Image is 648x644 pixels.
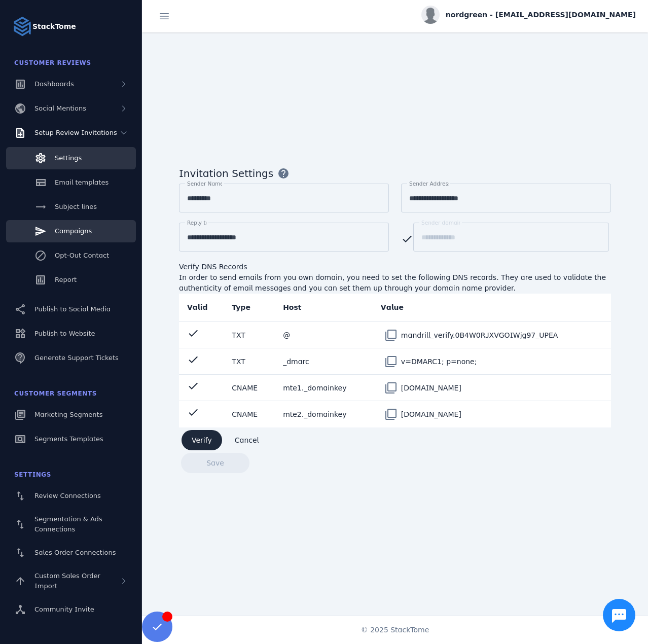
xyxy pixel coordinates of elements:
[55,154,82,162] span: Settings
[34,354,119,362] span: Generate Support Tickets
[275,375,373,401] td: mte1._domainkey
[235,437,259,444] span: Cancel
[275,401,373,427] td: mte2._domainkey
[6,220,136,242] a: Campaigns
[446,10,636,20] span: nordgreen - [EMAIL_ADDRESS][DOMAIN_NAME]
[55,276,77,283] span: Report
[6,598,136,621] a: Community Invite
[421,220,462,226] mat-label: Sender domain
[179,272,611,294] div: In order to send emails from you own domain, you need to set the following DNS records. They are ...
[224,375,275,401] td: CNAME
[34,549,116,556] span: Sales Order Connections
[182,430,222,450] button: Verify
[34,330,95,337] span: Publish to Website
[6,428,136,450] a: Segments Templates
[34,104,86,112] span: Social Mentions
[187,181,224,187] mat-label: Sender Name
[187,406,199,418] mat-icon: check
[361,625,429,635] span: © 2025 StackTome
[224,401,275,427] td: CNAME
[192,437,212,444] span: Verify
[421,6,636,24] button: nordgreen - [EMAIL_ADDRESS][DOMAIN_NAME]
[55,227,92,235] span: Campaigns
[409,181,451,187] mat-label: Sender Address
[224,322,275,348] td: TXT
[6,542,136,564] a: Sales Order Connections
[6,298,136,320] a: Publish to Social Media
[34,80,74,88] span: Dashboards
[34,411,102,418] span: Marketing Segments
[275,348,373,375] td: _dmarc
[6,147,136,169] a: Settings
[55,203,97,210] span: Subject lines
[187,353,199,366] mat-icon: check
[401,378,461,398] div: [DOMAIN_NAME]
[6,196,136,218] a: Subject lines
[32,21,76,32] strong: StackTome
[373,294,611,322] th: Value
[187,380,199,392] mat-icon: check
[6,485,136,507] a: Review Connections
[6,347,136,369] a: Generate Support Tickets
[34,305,111,313] span: Publish to Social Media
[421,6,440,24] img: profile.jpg
[275,322,373,348] td: @
[179,262,611,272] div: Verify DNS Records
[6,244,136,267] a: Opt-Out Contact
[34,515,102,533] span: Segmentation & Ads Connections
[275,294,373,322] th: Host
[34,572,100,590] span: Custom Sales Order Import
[401,404,461,424] div: [DOMAIN_NAME]
[6,404,136,426] a: Marketing Segments
[187,327,199,339] mat-icon: check
[55,252,109,259] span: Opt-Out Contact
[6,269,136,291] a: Report
[14,471,51,478] span: Settings
[179,294,224,322] th: Valid
[224,348,275,375] td: TXT
[34,129,117,136] span: Setup Review Invitations
[12,16,32,37] img: Logo image
[14,390,97,397] span: Customer Segments
[55,178,109,186] span: Email templates
[224,294,275,322] th: Type
[401,351,477,372] div: v=DMARC1; p=none;
[14,59,91,66] span: Customer Reviews
[34,605,94,613] span: Community Invite
[6,323,136,345] a: Publish to Website
[6,509,136,540] a: Segmentation & Ads Connections
[401,325,558,345] div: mandrill_verify.0B4W0RJXVGOIWjg97_UPEA
[401,233,413,245] mat-icon: check
[179,166,273,181] span: Invitation Settings
[225,430,269,450] button: Cancel
[187,220,209,226] mat-label: Reply to
[6,171,136,194] a: Email templates
[34,435,103,443] span: Segments Templates
[34,492,101,499] span: Review Connections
